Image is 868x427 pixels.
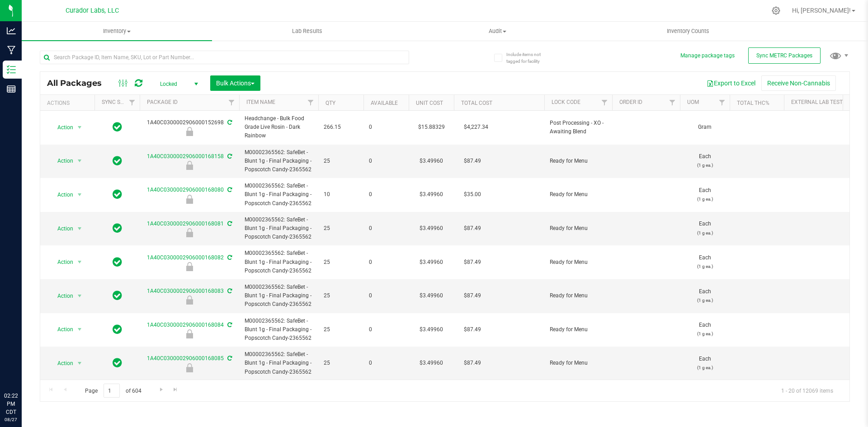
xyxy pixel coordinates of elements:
span: Headchange - Bulk Food Grade Live Rosin - Dark Rainbow [245,114,313,141]
span: Bulk Actions [216,80,255,87]
td: $3.49960 [409,279,454,313]
span: Sync from Compliance System [226,153,232,160]
span: Ready for Menu [550,258,607,267]
a: Package ID [147,99,178,105]
span: Action [49,290,74,302]
span: select [74,256,85,268]
span: Each [685,220,724,237]
span: select [74,121,85,134]
span: select [74,357,85,370]
span: 25 [324,157,358,165]
div: Ready for Menu [138,329,241,338]
span: select [74,155,85,167]
span: 0 [369,190,403,199]
span: Post Processing - XO - Awaiting Blend [550,119,607,136]
div: Ready for Menu [138,161,241,170]
span: Ready for Menu [550,190,607,199]
a: Filter [597,95,612,110]
span: Sync from Compliance System [226,119,232,126]
span: Ready for Menu [550,291,607,300]
span: Each [685,355,724,372]
span: 266.15 [324,123,358,131]
a: 1A40C0300002906000168080 [147,187,224,193]
span: Sync METRC Packages [756,52,812,59]
a: UOM [687,99,699,105]
span: Action [49,188,74,201]
td: $3.49960 [409,347,454,380]
span: Action [49,155,74,167]
span: M00002365562: SafeBet - Blunt 1g - Final Packaging - Popscotch Candy-2365562 [245,283,313,309]
span: Inventory [22,27,212,35]
span: 25 [324,258,358,267]
button: Bulk Actions [210,75,260,91]
td: $3.49960 [409,212,454,246]
span: Sync from Compliance System [226,187,232,193]
a: Unit Cost [416,100,443,106]
a: Filter [125,95,140,110]
span: Sync from Compliance System [226,254,232,261]
span: In Sync [113,155,122,167]
p: (1 g ea.) [685,195,724,203]
a: Inventory Counts [593,22,783,41]
a: Total Cost [461,100,492,106]
div: Ready for Menu [138,195,241,204]
iframe: Resource center [9,355,36,382]
span: Curador Labs, LLC [66,7,119,14]
span: Each [685,321,724,338]
span: M00002365562: SafeBet - Blunt 1g - Final Packaging - Popscotch Candy-2365562 [245,350,313,376]
td: $3.49960 [409,313,454,347]
span: 25 [324,359,358,367]
span: Page of 604 [77,384,149,398]
span: 25 [324,224,358,233]
p: (1 g ea.) [685,161,724,169]
td: $3.49960 [409,145,454,178]
span: Ready for Menu [550,157,607,165]
span: 0 [369,224,403,233]
inline-svg: Inventory [7,65,16,74]
inline-svg: Analytics [7,26,16,35]
span: In Sync [113,188,122,201]
a: 1A40C0300002906000168081 [147,221,224,227]
span: select [74,188,85,201]
span: M00002365562: SafeBet - Blunt 1g - Final Packaging - Popscotch Candy-2365562 [245,317,313,343]
span: Gram [685,123,724,131]
td: $3.49960 [409,245,454,279]
span: In Sync [113,222,122,235]
p: (1 g ea.) [685,363,724,372]
a: Total THC% [737,100,769,106]
span: Action [49,222,74,235]
a: Inventory [22,22,212,41]
a: Audit [402,22,593,41]
a: Filter [224,95,239,110]
button: Manage package tags [680,52,735,60]
a: Filter [715,95,730,110]
span: $4,227.34 [459,121,493,134]
button: Sync METRC Packages [748,47,821,64]
span: $87.49 [459,222,486,235]
a: 1A40C0300002906000168083 [147,288,224,294]
span: 25 [324,325,358,334]
span: 0 [369,359,403,367]
td: $15.88329 [409,111,454,145]
span: select [74,222,85,235]
a: 1A40C0300002906000168158 [147,153,224,160]
p: 08/27 [4,416,18,423]
span: $87.49 [459,357,486,370]
span: Include items not tagged for facility [506,51,552,65]
div: Ready for Menu [138,363,241,372]
div: Post Processing - XO - Awaiting Blend [138,127,241,136]
p: 02:22 PM CDT [4,392,18,416]
span: Action [49,357,74,370]
span: $87.49 [459,256,486,269]
span: All Packages [47,78,111,88]
span: Ready for Menu [550,224,607,233]
a: Lab Results [212,22,402,41]
span: Each [685,287,724,305]
div: Ready for Menu [138,262,241,271]
a: Go to the last page [169,384,182,396]
span: Sync from Compliance System [226,322,232,328]
span: 0 [369,291,403,300]
span: $87.49 [459,323,486,336]
span: Hi, [PERSON_NAME]! [792,7,851,14]
span: Audit [403,27,592,35]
